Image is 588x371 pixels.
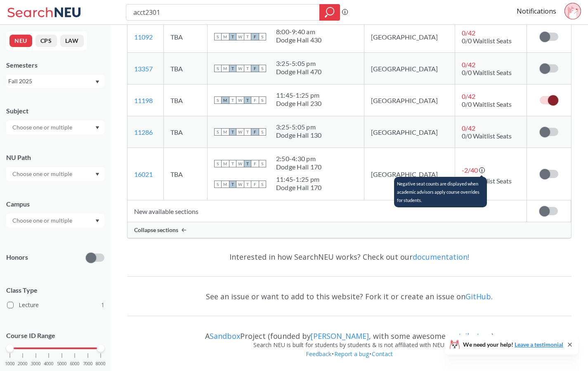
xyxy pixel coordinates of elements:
[462,92,475,100] span: 0 / 42
[6,253,28,262] p: Honors
[128,222,571,238] div: Collapse sections
[251,128,259,136] span: F
[128,200,527,222] td: New available sections
[5,362,15,366] span: 1000
[222,65,229,72] span: M
[163,85,207,116] td: TBA
[465,291,491,301] a: GitHub
[127,245,571,269] div: Interested in how SearchNEU works? Check out our
[214,65,222,72] span: S
[95,80,99,84] svg: Dropdown arrow
[132,5,314,19] input: Class, professor, course number, "phrase"
[364,85,455,116] td: [GEOGRAPHIC_DATA]
[462,124,475,132] span: 0 / 42
[222,33,229,40] span: M
[462,29,475,37] span: 0 / 42
[325,7,335,18] svg: magnifying glass
[6,286,104,295] span: Class Type
[276,59,322,68] div: 3:25 - 5:05 pm
[222,96,229,104] span: M
[83,362,93,366] span: 7000
[6,331,104,340] p: Course ID Range
[127,324,571,340] div: A Project (founded by , with some awesome )
[276,155,322,163] div: 2:50 - 4:30 pm
[463,342,563,348] span: We need your help!
[236,181,244,188] span: W
[276,123,322,131] div: 3:25 - 5:05 pm
[364,148,455,200] td: [GEOGRAPHIC_DATA]
[6,153,104,162] div: NU Path
[6,167,104,181] div: Dropdown arrow
[364,53,455,85] td: [GEOGRAPHIC_DATA]
[8,122,78,132] input: Choose one or multiple
[9,35,32,47] button: NEU
[96,362,106,366] span: 8000
[371,350,393,358] a: Contact
[276,175,322,183] div: 11:45 - 1:25 pm
[251,181,259,188] span: F
[515,341,563,348] a: Leave a testimonial
[462,100,512,108] span: 0/0 Waitlist Seats
[229,65,236,72] span: T
[222,128,229,136] span: M
[236,160,244,167] span: W
[214,181,222,188] span: S
[6,120,104,134] div: Dropdown arrow
[462,166,478,174] span: -2 / 40
[214,160,222,167] span: S
[134,96,153,104] a: 11198
[364,116,455,148] td: [GEOGRAPHIC_DATA]
[229,128,236,136] span: T
[462,177,512,185] span: 0/0 Waitlist Seats
[244,65,251,72] span: T
[222,160,229,167] span: M
[210,331,240,341] a: Sandbox
[251,33,259,40] span: F
[214,33,222,40] span: S
[35,35,57,47] button: CPS
[8,77,94,86] div: Fall 2025
[163,116,207,148] td: TBA
[6,200,104,209] div: Campus
[44,362,54,366] span: 4000
[31,362,41,366] span: 3000
[134,226,178,234] span: Collapse sections
[236,33,244,40] span: W
[244,128,251,136] span: T
[6,214,104,228] div: Dropdown arrow
[18,362,28,366] span: 2000
[236,128,244,136] span: W
[276,183,322,192] div: Dodge Hall 170
[222,181,229,188] span: M
[276,28,322,36] div: 8:00 - 9:40 am
[134,65,153,73] a: 13357
[259,160,266,167] span: S
[60,35,84,47] button: LAW
[6,61,104,70] div: Semesters
[95,126,99,129] svg: Dropdown arrow
[259,128,266,136] span: S
[95,173,99,176] svg: Dropdown arrow
[276,131,322,139] div: Dodge Hall 130
[446,331,491,341] a: contributors
[259,96,266,104] span: S
[517,7,556,16] a: Notifications
[6,75,104,88] div: Fall 2025Dropdown arrow
[127,350,571,371] div: • •
[311,331,369,341] a: [PERSON_NAME]
[244,33,251,40] span: T
[163,148,207,200] td: TBA
[229,96,236,104] span: T
[8,169,78,179] input: Choose one or multiple
[319,4,340,21] div: magnifying glass
[244,96,251,104] span: T
[163,21,207,53] td: TBA
[251,96,259,104] span: F
[229,33,236,40] span: T
[163,53,207,85] td: TBA
[134,128,153,136] a: 11286
[251,160,259,167] span: F
[6,106,104,115] div: Subject
[462,68,512,76] span: 0/0 Waitlist Seats
[101,301,104,310] span: 1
